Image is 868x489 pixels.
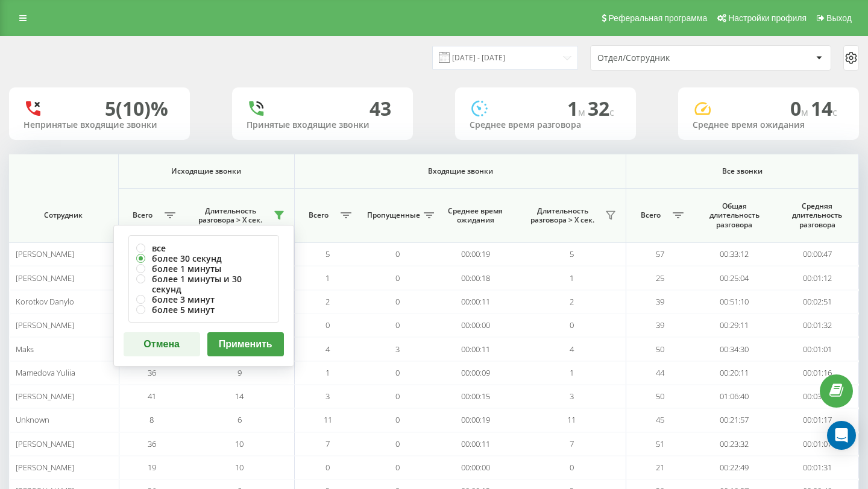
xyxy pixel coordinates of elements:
[702,201,766,230] span: Общая длительность разговора
[826,13,852,23] span: Выход
[434,385,517,408] td: 00:00:15
[832,106,837,119] span: c
[776,242,859,266] td: 00:00:47
[785,201,849,230] span: Средняя длительность разговора
[316,166,604,176] span: Входящие звонки
[105,97,168,120] div: 5 (10)%
[434,290,517,314] td: 00:00:11
[124,332,200,356] button: Отмена
[325,273,330,283] span: 1
[693,242,776,266] td: 00:33:12
[325,344,330,355] span: 4
[434,432,517,456] td: 00:00:11
[148,438,156,449] span: 36
[811,95,837,121] span: 14
[370,97,391,120] div: 43
[367,210,420,220] span: Пропущенные
[693,266,776,289] td: 00:25:04
[434,242,517,266] td: 00:00:19
[434,266,517,289] td: 00:00:18
[16,391,74,402] span: [PERSON_NAME]
[567,414,576,425] span: 11
[395,273,400,283] span: 0
[827,421,856,450] div: Open Intercom Messenger
[325,462,330,473] span: 0
[325,438,330,449] span: 7
[125,210,161,220] span: Всего
[136,263,271,274] label: более 1 минуты
[325,296,330,307] span: 2
[395,414,400,425] span: 0
[237,414,242,425] span: 6
[570,367,574,378] span: 1
[608,13,707,23] span: Реферальная программа
[133,166,280,176] span: Исходящие звонки
[693,314,776,337] td: 00:29:11
[16,414,49,425] span: Unknown
[149,414,154,425] span: 8
[148,367,156,378] span: 36
[632,210,668,220] span: Всего
[776,385,859,408] td: 00:03:02
[656,367,664,378] span: 44
[597,53,741,63] div: Отдел/Сотрудник
[20,210,107,220] span: Сотрудник
[136,294,271,304] label: более 3 минут
[609,106,614,119] span: c
[570,344,574,355] span: 4
[656,438,664,449] span: 51
[235,438,244,449] span: 10
[16,438,74,449] span: [PERSON_NAME]
[395,462,400,473] span: 0
[656,320,664,330] span: 39
[776,337,859,361] td: 00:01:01
[324,414,332,425] span: 11
[776,432,859,456] td: 00:01:07
[325,320,330,330] span: 0
[235,391,244,402] span: 14
[395,391,400,402] span: 0
[395,344,400,355] span: 3
[235,462,244,473] span: 10
[801,106,811,119] span: м
[776,266,859,289] td: 00:01:12
[16,320,74,330] span: [PERSON_NAME]
[570,391,574,402] span: 3
[570,296,574,307] span: 2
[656,344,664,355] span: 50
[148,462,156,473] span: 19
[395,248,400,259] span: 0
[693,456,776,479] td: 00:22:49
[237,367,242,378] span: 9
[776,456,859,479] td: 00:01:31
[776,361,859,385] td: 00:01:16
[16,273,74,283] span: [PERSON_NAME]
[444,206,508,225] span: Среднее время ожидания
[728,13,807,23] span: Настройки профиля
[395,367,400,378] span: 0
[16,344,34,355] span: Maks
[570,320,574,330] span: 0
[148,391,156,402] span: 41
[656,462,664,473] span: 21
[693,408,776,432] td: 00:21:57
[578,106,588,119] span: м
[434,456,517,479] td: 00:00:00
[434,408,517,432] td: 00:00:19
[656,414,664,425] span: 45
[693,361,776,385] td: 00:20:11
[325,248,330,259] span: 5
[301,210,337,220] span: Всего
[656,296,664,307] span: 39
[523,206,602,225] span: Длительность разговора > Х сек.
[395,320,400,330] span: 0
[136,253,271,263] label: более 30 секунд
[656,391,664,402] span: 50
[207,332,284,356] button: Применить
[325,367,330,378] span: 1
[434,314,517,337] td: 00:00:00
[434,337,517,361] td: 00:00:11
[567,95,588,121] span: 1
[693,120,844,130] div: Среднее время ожидания
[16,248,74,259] span: [PERSON_NAME]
